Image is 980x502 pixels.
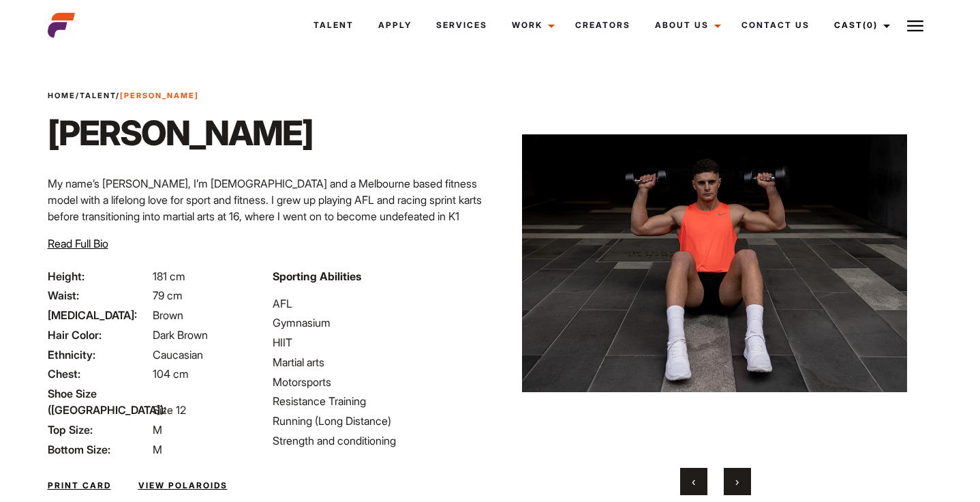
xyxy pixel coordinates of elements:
[863,20,878,30] span: (0)
[273,374,482,390] li: Motorsports
[153,403,186,417] span: Size 12
[563,7,643,44] a: Creators
[48,385,150,418] span: Shoe Size ([GEOGRAPHIC_DATA]):
[273,314,482,331] li: Gymnasium
[273,269,361,283] strong: Sporting Abilities
[366,7,424,44] a: Apply
[48,175,482,306] p: My name’s [PERSON_NAME], I’m [DEMOGRAPHIC_DATA] and a Melbourne based fitness model with a lifelo...
[48,235,108,252] button: Read Full Bio
[48,91,76,100] a: Home
[153,367,189,381] span: 104 cm
[273,354,482,370] li: Martial arts
[153,348,203,361] span: Caucasian
[643,7,729,44] a: About Us
[735,475,739,488] span: Next
[48,90,199,102] span: / /
[48,422,150,438] span: Top Size:
[273,393,482,409] li: Resistance Training
[273,432,482,449] li: Strength and conditioning
[301,7,366,44] a: Talent
[729,7,822,44] a: Contact Us
[153,328,208,342] span: Dark Brown
[48,12,75,39] img: cropped-aefm-brand-fav-22-square.png
[153,289,183,302] span: 79 cm
[424,7,500,44] a: Services
[48,366,150,382] span: Chest:
[692,475,695,488] span: Previous
[273,334,482,351] li: HIIT
[500,7,563,44] a: Work
[273,413,482,429] li: Running (Long Distance)
[153,423,162,437] span: M
[48,307,150,323] span: [MEDICAL_DATA]:
[80,91,116,100] a: Talent
[907,18,923,34] img: Burger icon
[153,308,183,322] span: Brown
[48,237,108,250] span: Read Full Bio
[120,91,199,100] strong: [PERSON_NAME]
[138,479,228,492] a: View Polaroids
[273,295,482,312] li: AFL
[48,113,313,153] h1: [PERSON_NAME]
[48,287,150,304] span: Waist:
[48,346,150,363] span: Ethnicity:
[48,479,111,492] a: Print Card
[822,7,898,44] a: Cast(0)
[48,268,150,284] span: Height:
[153,269,185,283] span: 181 cm
[48,441,150,458] span: Bottom Size:
[153,443,162,456] span: M
[48,327,150,343] span: Hair Color:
